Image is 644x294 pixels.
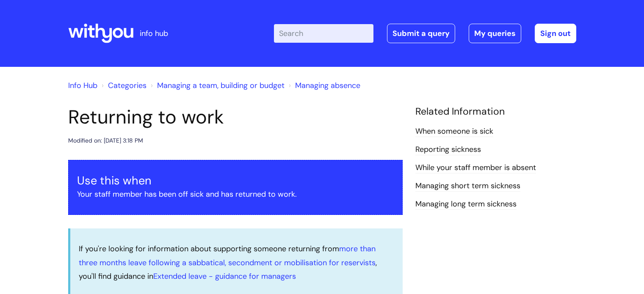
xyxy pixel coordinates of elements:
a: Managing short term sickness [415,181,520,192]
h1: Returning to work [68,106,403,129]
a: While‌ ‌your‌ ‌staff‌ ‌member‌ ‌is‌ ‌absent‌ [415,162,536,173]
li: Managing absence [287,79,360,92]
a: Managing a team, building or budget [157,80,285,91]
a: Submit a query [387,24,455,43]
a: Managing absence [295,80,360,91]
div: | - [274,24,576,43]
input: Search [274,24,373,43]
div: Modified on: [DATE] 3:18 PM [68,135,143,146]
a: When someone is sick [415,126,493,137]
h3: Use this when [77,174,394,187]
a: Sign out [535,24,576,43]
p: info hub [140,27,168,40]
a: Extended leave - guidance for managers [153,271,296,281]
a: more than three months leave following a sabbatical, secondment or mobilisation for reservists [79,244,376,267]
h4: Related Information [415,106,576,118]
a: Managing long term sickness [415,199,517,210]
a: My queries [469,24,521,43]
a: Reporting sickness [415,144,481,155]
p: If you're looking for information about supporting someone returning from , you'll find guidance in [79,242,394,283]
a: Categories [108,80,146,91]
li: Solution home [100,79,146,92]
li: Managing a team, building or budget [149,79,285,92]
a: Info Hub [68,80,97,91]
p: Your staff member has been off sick and has returned to work. [77,187,394,201]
